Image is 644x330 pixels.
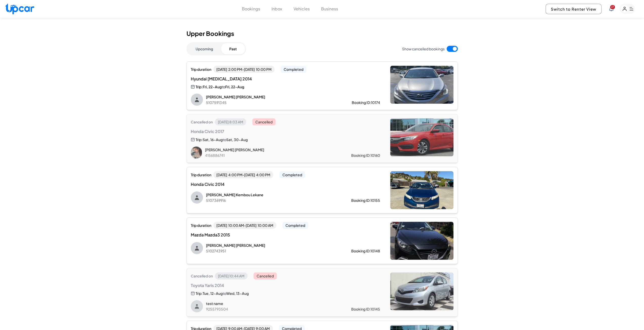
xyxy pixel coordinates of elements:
p: [PERSON_NAME] [PERSON_NAME] [206,243,335,248]
span: Completed [279,171,305,178]
span: to [223,137,226,142]
p: [PERSON_NAME] [PERSON_NAME] [206,94,336,99]
img: Ashley Mitchell [191,146,202,159]
span: Trip duration [191,67,211,72]
span: Show cancelled bookings [402,46,445,51]
p: 5107369916 [206,198,335,203]
span: Fri, 22-Aug [225,84,244,89]
p: 5102743951 [206,248,335,253]
span: Honda Civic 2017 [191,128,295,135]
button: Switch to Renter View [546,4,601,14]
div: Booking ID: 10174 [352,100,380,105]
span: Mazda Mazda3 2015 [191,232,295,238]
span: Completed [282,222,308,229]
p: 5107591345 [206,100,336,105]
img: Hyundai Sonata 2014 [390,66,453,104]
span: Cancelled [254,272,277,279]
span: [DATE] 2:00 PM - [DATE] 10:00 PM [213,66,275,73]
div: Booking ID: 10148 [351,248,380,253]
span: Fri, 22-Aug [203,84,222,89]
p: [PERSON_NAME] Kembou Lekane [206,192,335,197]
span: Sat, 16-Aug [203,137,223,142]
span: Honda Civic 2014 [191,181,295,187]
button: Inbox [272,6,282,12]
div: Booking ID: 10155 [351,198,380,203]
span: Cancelled [252,118,276,125]
h1: Upper Bookings [186,30,458,37]
span: to [222,84,225,89]
p: [PERSON_NAME] [PERSON_NAME] [205,147,335,152]
img: Honda Civic 2014 [390,171,453,209]
span: Trip duration [191,172,211,177]
span: Trip: [196,291,203,296]
span: Sat, 30-Aug [226,137,248,142]
span: Cancelled on [191,119,213,124]
span: Trip: [196,84,203,89]
div: Booking ID: 10145 [351,306,380,312]
button: Business [321,6,338,12]
span: Wed, 13-Aug [226,291,249,296]
p: 4156886741 [205,153,335,158]
span: Completed [281,66,306,73]
button: Upcoming [188,43,221,54]
span: [DATE] 4:00 PM - [DATE] 4:00 PM [213,171,273,178]
span: You have new notifications [610,5,615,9]
div: Booking ID: 10160 [351,153,380,158]
span: [DATE] 8:03 AM [215,118,246,125]
span: [DATE] 10:00 AM - [DATE] 10:00 AM [213,222,276,229]
p: 9255793504 [206,306,335,312]
span: to [223,291,226,296]
p: test name [206,301,335,306]
img: Toyota Yaris 2014 [390,272,453,310]
span: [DATE] 10:44 AM [215,272,247,279]
span: Trip duration [191,223,211,228]
button: Bookings [242,6,260,12]
img: Mazda Mazda3 2015 [390,222,453,260]
span: Toyota Yaris 2014 [191,282,295,289]
span: Tue, 12-Aug [203,291,223,296]
button: Past [221,43,245,54]
span: Cancelled on [191,273,213,278]
img: Honda Civic 2017 [390,118,453,156]
span: Trip: [196,137,203,142]
img: Upcar Logo [5,3,34,14]
button: Vehicles [294,6,310,12]
span: Hyundai [MEDICAL_DATA] 2014 [191,76,295,82]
